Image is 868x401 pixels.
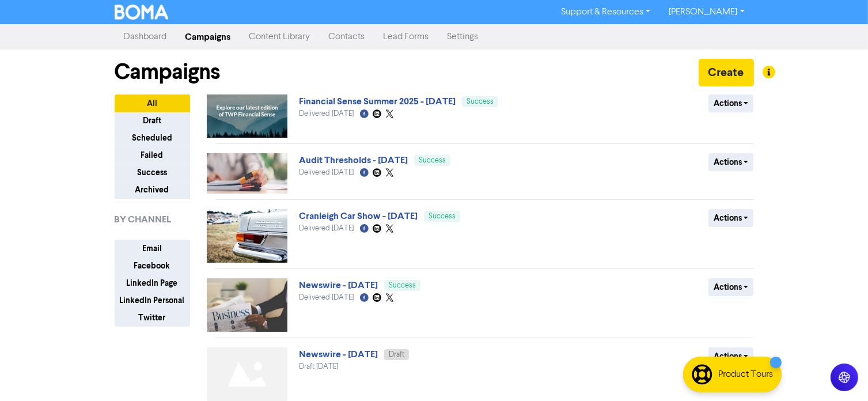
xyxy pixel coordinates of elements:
button: Facebook [115,257,190,275]
button: Archived [115,181,190,199]
img: image_1738067786343.jpg [207,278,287,332]
a: Support & Resources [552,3,659,21]
a: Settings [438,25,488,48]
span: Draft [DATE] [299,363,338,370]
span: Success [467,98,494,105]
button: Scheduled [115,129,190,147]
a: Contacts [320,25,374,48]
button: LinkedIn Page [115,274,190,292]
span: Success [429,213,456,220]
button: Actions [708,347,754,365]
a: Lead Forms [374,25,438,48]
button: Twitter [115,309,190,327]
button: All [115,94,190,112]
img: image_1754902436384.jpg [207,153,287,194]
button: Actions [708,278,754,296]
a: Financial Sense Summer 2025 - [DATE] [299,96,456,107]
a: Audit Thresholds - [DATE] [299,154,408,166]
img: image_1754922823071.jpg [207,94,287,138]
span: Delivered [DATE] [299,294,354,301]
button: Success [115,164,190,181]
iframe: Chat Widget [724,277,868,401]
img: Not found [207,347,287,401]
a: [PERSON_NAME] [659,3,753,21]
a: Cranleigh Car Show - [DATE] [299,210,418,222]
span: Draft [389,351,404,358]
button: Failed [115,146,190,164]
h1: Campaigns [115,59,221,85]
span: BY CHANNEL [115,213,172,226]
a: Campaigns [176,25,240,48]
button: Draft [115,112,190,130]
button: Actions [708,94,754,112]
a: Newswire - [DATE] [299,279,378,291]
button: Actions [708,153,754,171]
img: image_1722949630073.jpg [207,209,287,263]
span: Success [389,282,416,289]
img: BOMA Logo [115,5,169,20]
a: Newswire - [DATE] [299,349,378,360]
a: Content Library [240,25,320,48]
button: LinkedIn Personal [115,292,190,309]
button: Email [115,240,190,258]
button: Create [699,59,754,86]
a: Dashboard [115,25,176,48]
span: Delivered [DATE] [299,169,354,176]
span: Delivered [DATE] [299,110,354,118]
span: Success [419,157,446,164]
button: Actions [708,209,754,227]
span: Delivered [DATE] [299,225,354,232]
